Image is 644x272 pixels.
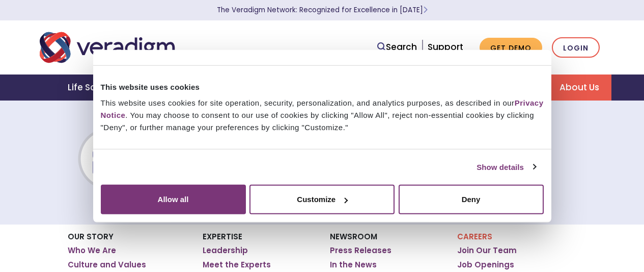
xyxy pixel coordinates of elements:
[68,260,146,270] a: Culture and Values
[457,260,514,270] a: Job Openings
[480,38,542,58] a: Get Demo
[423,5,428,15] span: Learn More
[101,185,246,214] button: Allow all
[547,75,611,101] a: About Us
[101,98,544,119] a: Privacy Notice
[40,31,180,64] img: Veradigm logo
[457,245,517,256] a: Join Our Team
[377,40,417,54] a: Search
[101,97,544,134] div: This website uses cookies for site operation, security, personalization, and analytics purposes, ...
[399,185,544,214] button: Deny
[428,41,463,53] a: Support
[249,185,395,214] button: Customize
[203,245,248,256] a: Leadership
[330,245,391,256] a: Press Releases
[55,75,140,101] a: Life Sciences
[217,5,428,15] a: The Veradigm Network: Recognized for Excellence in [DATE]Learn More
[477,161,536,173] a: Show details
[68,245,116,256] a: Who We Are
[203,260,271,270] a: Meet the Experts
[101,81,544,93] div: This website uses cookies
[330,260,377,270] a: In the News
[552,37,600,58] a: Login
